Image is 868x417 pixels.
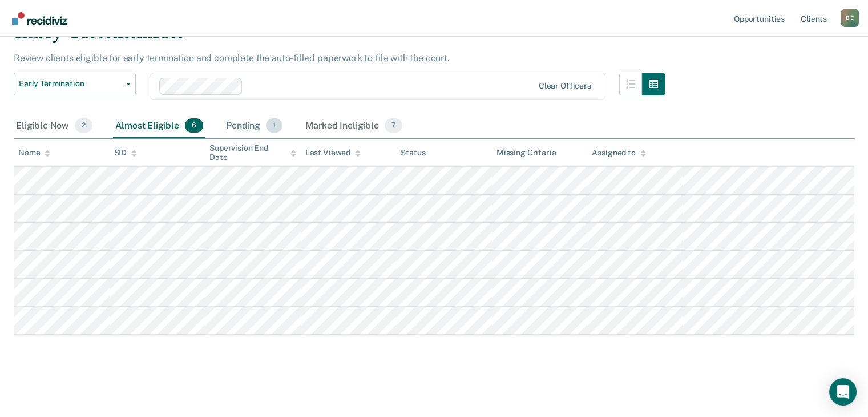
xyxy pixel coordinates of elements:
[114,148,138,158] div: SID
[266,118,282,133] span: 1
[224,114,285,139] div: Pending1
[209,143,296,163] div: Supervision End Date
[496,148,556,158] div: Missing Criteria
[12,12,67,25] img: Recidiviz
[19,79,122,89] span: Early Termination
[385,118,402,133] span: 7
[305,148,361,158] div: Last Viewed
[14,114,95,139] div: Eligible Now2
[303,114,405,139] div: Marked Ineligible7
[113,114,205,139] div: Almost Eligible6
[14,73,136,95] button: Early Termination
[14,53,450,63] p: Review clients eligible for early termination and complete the auto-filled paperwork to file with...
[18,148,50,158] div: Name
[841,9,859,27] button: Profile dropdown button
[592,148,645,158] div: Assigned to
[185,118,203,133] span: 6
[829,378,857,406] div: Open Intercom Messenger
[75,118,92,133] span: 2
[841,9,859,27] div: B E
[539,81,591,91] div: Clear officers
[401,148,425,158] div: Status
